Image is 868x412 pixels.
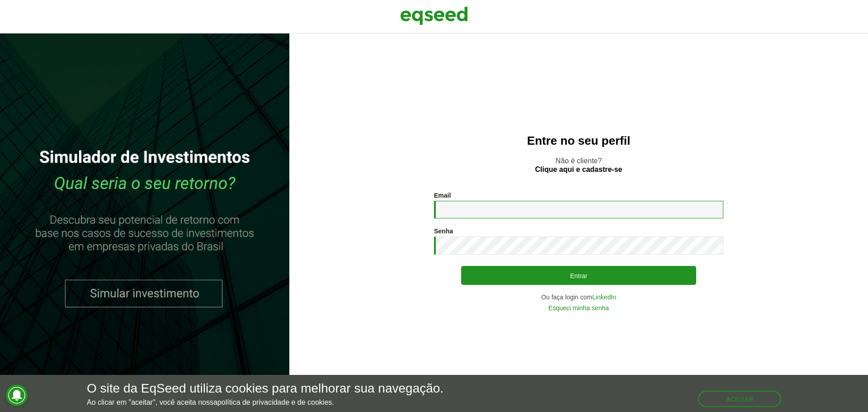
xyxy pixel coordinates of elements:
[87,382,443,396] h5: O site da EqSeed utiliza cookies para melhorar sua navegação.
[434,228,453,234] label: Senha
[400,5,468,27] img: EqSeed Logo
[592,294,616,300] a: LinkedIn
[307,134,850,147] h2: Entre no seu perfil
[87,398,443,407] p: Ao clicar em "aceitar", você aceita nossa .
[548,305,609,311] a: Esqueci minha senha
[461,266,696,285] button: Entrar
[217,399,332,406] a: política de privacidade e de cookies
[307,156,850,174] p: Não é cliente?
[698,391,781,407] button: Aceitar
[434,192,451,199] label: Email
[535,166,623,173] a: Clique aqui e cadastre-se
[434,294,723,300] div: Ou faça login com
